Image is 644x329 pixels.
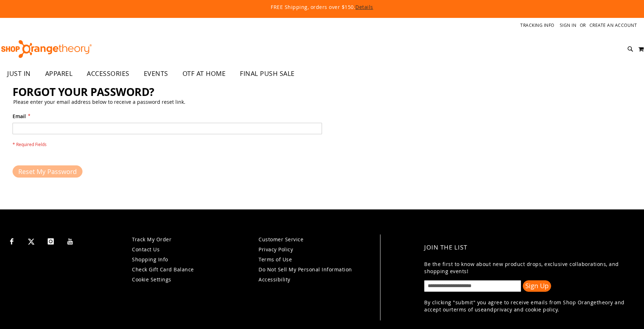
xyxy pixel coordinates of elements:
input: enter email [424,280,521,292]
a: Contact Us [132,246,160,253]
a: EVENTS [137,66,175,82]
a: Visit our Instagram page [44,234,57,247]
a: Do Not Sell My Personal Information [259,266,352,273]
span: JUST IN [7,66,31,82]
a: Cookie Settings [132,276,171,283]
a: Visit our Facebook page [5,234,18,247]
a: ACCESSORIES [80,66,137,82]
a: Shopping Info [132,256,168,263]
legend: Please enter your email address below to receive a password reset link. [13,98,186,106]
a: Customer Service [259,236,303,243]
a: terms of use [451,306,484,313]
button: Sign Up [523,280,551,292]
span: * Required Fields [13,141,322,147]
h4: Join the List [424,238,628,257]
span: Sign Up [525,281,549,290]
a: privacy and cookie policy. [494,306,559,313]
a: Visit our Youtube page [64,234,77,247]
a: FINAL PUSH SALE [233,66,302,82]
img: Twitter [28,238,34,245]
a: Terms of Use [259,256,292,263]
p: FREE Shipping, orders over $150. [107,4,537,11]
span: ACCESSORIES [87,66,129,82]
a: Accessibility [259,276,290,283]
span: FINAL PUSH SALE [240,66,295,82]
p: Be the first to know about new product drops, exclusive collaborations, and shopping events! [424,261,628,275]
a: Create an Account [589,22,637,28]
span: OTF AT HOME [183,66,226,82]
a: Check Gift Card Balance [132,266,194,273]
span: Forgot Your Password? [13,84,154,99]
span: EVENTS [144,66,168,82]
span: APPAREL [45,66,73,82]
a: APPAREL [38,66,80,82]
a: Sign In [560,22,577,28]
span: Email [13,113,26,120]
a: Details [355,4,373,10]
a: Visit our X page [25,234,38,247]
p: By clicking "submit" you agree to receive emails from Shop Orangetheory and accept our and [424,299,628,313]
a: Privacy Policy [259,246,293,253]
a: Track My Order [132,236,171,243]
a: Tracking Info [520,22,554,28]
a: OTF AT HOME [175,66,233,82]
